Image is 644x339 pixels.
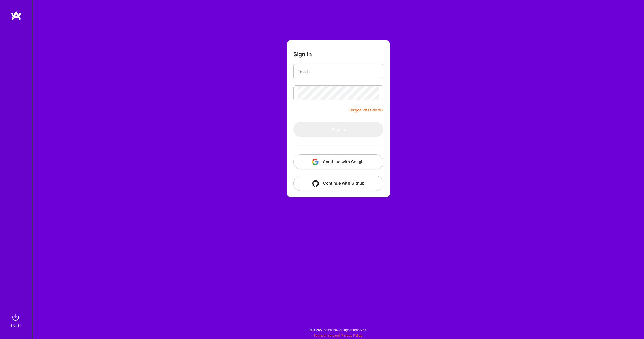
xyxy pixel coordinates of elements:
[312,180,319,187] img: icon
[10,323,21,328] div: Sign In
[11,312,21,328] a: sign inSign In
[293,122,383,137] button: Sign In
[293,154,383,169] button: Continue with Google
[314,333,339,337] a: Terms of Service
[349,107,383,113] a: Forgot Password?
[10,312,21,323] img: sign in
[293,51,312,58] h3: Sign In
[341,333,363,337] a: Privacy Policy
[293,176,383,191] button: Continue with Github
[298,65,379,79] input: Email...
[314,333,363,337] span: |
[11,11,21,20] img: logo
[32,323,644,336] div: © 2025 ATeams Inc., All rights reserved.
[312,159,319,165] img: icon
